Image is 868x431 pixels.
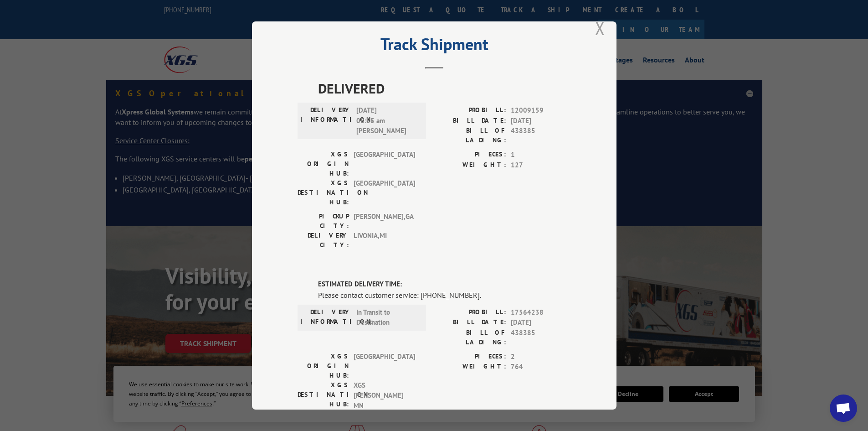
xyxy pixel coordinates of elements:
[511,328,571,347] span: 438385
[434,328,506,347] label: BILL OF LADING:
[434,352,506,362] label: PIECES:
[434,116,506,126] label: BILL DATE:
[511,307,571,318] span: 17564238
[434,160,506,171] label: WEIGHT:
[318,279,571,290] label: ESTIMATED DELIVERY TIME:
[511,362,571,372] span: 764
[354,380,415,411] span: XGS [PERSON_NAME] MN
[318,290,571,301] div: Please contact customer service: [PHONE_NUMBER].
[354,231,415,250] span: LIVONIA , MI
[830,395,857,422] a: Open chat
[354,352,415,380] span: [GEOGRAPHIC_DATA]
[298,178,349,207] label: XGS DESTINATION HUB:
[434,126,506,145] label: BILL OF LADING:
[298,150,349,178] label: XGS ORIGIN HUB:
[511,317,571,328] span: [DATE]
[511,116,571,126] span: [DATE]
[434,150,506,160] label: PIECES:
[595,16,605,40] button: Close modal
[434,317,506,328] label: BILL DATE:
[298,231,349,250] label: DELIVERY CITY:
[298,38,571,55] h2: Track Shipment
[354,150,415,178] span: [GEOGRAPHIC_DATA]
[354,212,415,231] span: [PERSON_NAME] , GA
[356,307,418,328] span: In Transit to Destination
[511,126,571,145] span: 438385
[300,105,352,136] label: DELIVERY INFORMATION:
[434,105,506,116] label: PROBILL:
[318,78,571,99] span: DELIVERED
[434,362,506,372] label: WEIGHT:
[356,105,418,136] span: [DATE] 08:55 am [PERSON_NAME]
[511,160,571,171] span: 127
[511,352,571,362] span: 2
[511,105,571,116] span: 12009159
[354,178,415,207] span: [GEOGRAPHIC_DATA]
[434,307,506,318] label: PROBILL:
[511,150,571,160] span: 1
[298,352,349,380] label: XGS ORIGIN HUB:
[298,212,349,231] label: PICKUP CITY:
[298,380,349,411] label: XGS DESTINATION HUB:
[300,307,352,328] label: DELIVERY INFORMATION:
